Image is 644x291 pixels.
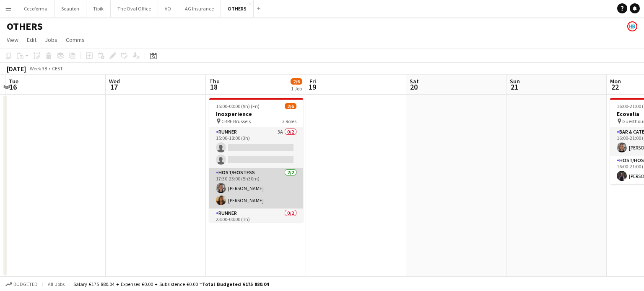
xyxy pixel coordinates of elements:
[7,36,18,44] span: View
[308,82,316,92] span: 19
[17,0,55,17] button: Cecoforma
[208,82,220,92] span: 18
[309,77,316,85] span: Fri
[285,103,296,109] span: 2/6
[7,20,43,33] h1: OTHERS
[209,209,303,249] app-card-role: Runner0/223:00-00:00 (1h)
[408,82,419,92] span: 20
[52,65,63,72] div: CEST
[610,77,621,85] span: Mon
[73,281,269,287] div: Salary €175 880.04 + Expenses €0.00 + Subsistence €0.00 =
[28,65,49,72] span: Week 38
[111,0,158,17] button: The Oval Office
[178,0,221,17] button: AG Insurance
[46,281,66,287] span: All jobs
[62,34,88,45] a: Comms
[209,77,220,85] span: Thu
[221,0,254,17] button: OTHERS
[66,36,85,44] span: Comms
[209,110,303,118] h3: Inoxperience
[216,103,260,109] span: 15:00-00:00 (9h) (Fri)
[158,0,178,17] button: VO
[209,98,303,222] app-job-card: 15:00-00:00 (9h) (Fri)2/6Inoxperience CBRE Brussels3 RolesRunner3A0/215:00-18:00 (3h) Host/Hostes...
[23,34,40,45] a: Edit
[27,36,36,44] span: Edit
[86,0,111,17] button: Tipik
[291,85,302,92] div: 1 Job
[108,82,120,92] span: 17
[45,36,57,44] span: Jobs
[42,34,61,45] a: Jobs
[7,64,26,73] div: [DATE]
[13,281,38,287] span: Budgeted
[291,78,302,85] span: 2/6
[209,127,303,168] app-card-role: Runner3A0/215:00-18:00 (3h)
[209,168,303,209] app-card-role: Host/Hostess2/217:30-23:00 (5h30m)[PERSON_NAME][PERSON_NAME]
[55,0,86,17] button: Seauton
[9,77,18,85] span: Tue
[3,34,22,45] a: View
[202,281,269,287] span: Total Budgeted €175 880.04
[109,77,120,85] span: Wed
[410,77,419,85] span: Sat
[627,21,637,31] app-user-avatar: HR Team
[4,280,39,289] button: Budgeted
[510,77,520,85] span: Sun
[609,82,621,92] span: 22
[282,118,296,124] span: 3 Roles
[221,118,251,124] span: CBRE Brussels
[8,82,18,92] span: 16
[509,82,520,92] span: 21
